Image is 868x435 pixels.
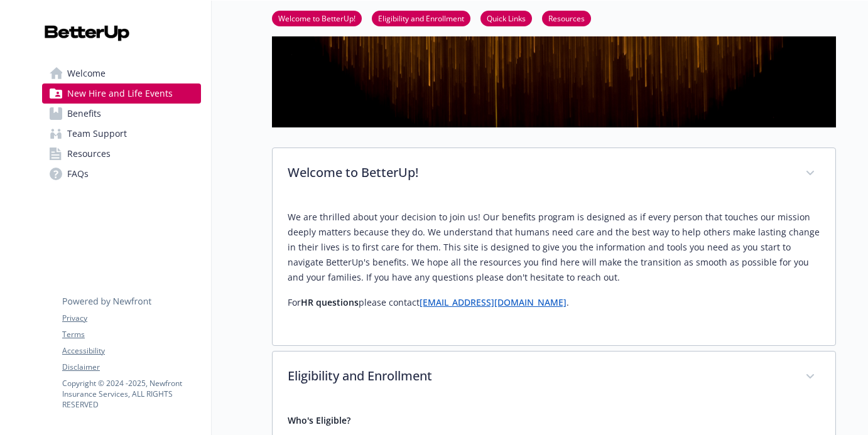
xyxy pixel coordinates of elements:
p: Eligibility and Enrollment [288,367,790,385]
p: Copyright © 2024 - 2025 , Newfront Insurance Services, ALL RIGHTS RESERVED [62,378,200,410]
a: FAQs [42,164,201,184]
a: Resources [542,12,591,24]
span: FAQs [67,164,89,184]
a: Disclaimer [62,362,200,373]
a: Welcome [42,63,201,83]
p: Welcome to BetterUp! [288,163,790,182]
a: Quick Links [480,12,532,24]
span: New Hire and Life Events [67,83,173,104]
a: Team Support [42,124,201,144]
div: Welcome to BetterUp! [273,148,835,200]
strong: HR questions [301,296,359,308]
span: Welcome [67,63,106,83]
span: Team Support [67,124,127,144]
a: Resources [42,144,201,164]
p: For please contact . [288,295,820,310]
a: Accessibility [62,345,200,357]
p: We are thrilled about your decision to join us! Our benefits program is designed as if every pers... [288,210,820,285]
a: Terms [62,329,200,340]
a: Eligibility and Enrollment [372,12,470,24]
a: [EMAIL_ADDRESS][DOMAIN_NAME] [420,296,567,308]
strong: Who's Eligible? [288,414,350,426]
span: Resources [67,144,111,164]
a: Privacy [62,313,200,324]
a: Welcome to BetterUp! [272,12,362,24]
a: Benefits [42,104,201,124]
span: Benefits [67,104,101,124]
a: New Hire and Life Events [42,83,201,104]
div: Eligibility and Enrollment [273,352,835,403]
div: Welcome to BetterUp! [273,200,835,345]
